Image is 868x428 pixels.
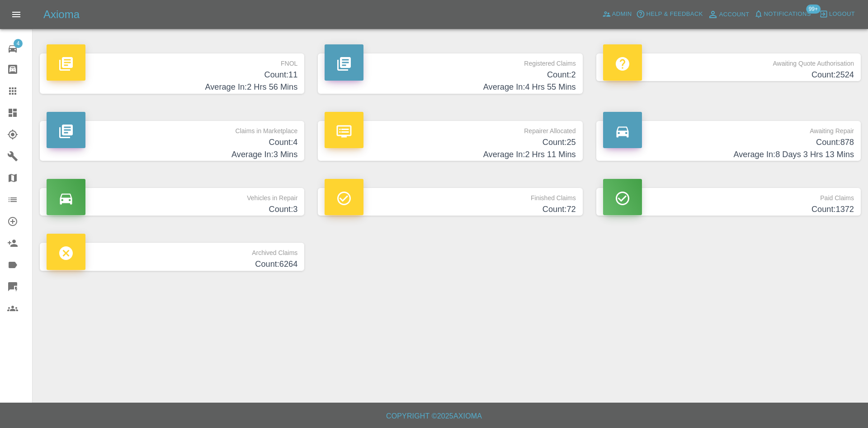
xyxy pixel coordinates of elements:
[7,410,861,423] h6: Copyright © 2025 Axioma
[817,7,857,21] button: Logout
[325,69,576,81] h4: Count: 2
[634,7,705,21] button: Help & Feedback
[47,53,297,69] p: FNOL
[40,243,304,270] a: Archived ClaimsCount:6264
[325,149,576,161] h4: Average In: 2 Hrs 11 Mins
[43,7,80,22] h5: Axioma
[325,136,576,149] h4: Count: 25
[47,81,297,93] h4: Average In: 2 Hrs 56 Mins
[40,53,304,94] a: FNOLCount:11Average In:2 Hrs 56 Mins
[47,258,297,270] h4: Count: 6264
[14,39,23,48] span: 4
[5,4,27,25] button: Open drawer
[47,136,297,149] h4: Count: 4
[318,121,582,161] a: Repairer AllocatedCount:25Average In:2 Hrs 11 Mins
[600,7,634,21] a: Admin
[47,69,297,81] h4: Count: 11
[318,188,582,216] a: Finished ClaimsCount:72
[719,10,750,20] span: Account
[603,149,854,161] h4: Average In: 8 Days 3 Hrs 13 Mins
[764,9,811,19] span: Notifications
[752,7,813,21] button: Notifications
[603,69,854,81] h4: Count: 2524
[47,121,297,136] p: Claims in Marketplace
[40,121,304,161] a: Claims in MarketplaceCount:4Average In:3 Mins
[40,188,304,216] a: Vehicles in RepairCount:3
[325,53,576,69] p: Registered Claims
[612,9,632,19] span: Admin
[47,203,297,216] h4: Count: 3
[603,136,854,149] h4: Count: 878
[325,188,576,203] p: Finished Claims
[596,53,861,81] a: Awaiting Quote AuthorisationCount:2524
[596,188,861,216] a: Paid ClaimsCount:1372
[705,7,752,22] a: Account
[603,203,854,216] h4: Count: 1372
[47,188,297,203] p: Vehicles in Repair
[325,81,576,93] h4: Average In: 4 Hrs 55 Mins
[829,9,855,19] span: Logout
[325,121,576,136] p: Repairer Allocated
[47,243,297,258] p: Archived Claims
[603,121,854,136] p: Awaiting Repair
[325,203,576,216] h4: Count: 72
[806,5,821,14] span: 99+
[318,53,582,94] a: Registered ClaimsCount:2Average In:4 Hrs 55 Mins
[596,121,861,161] a: Awaiting RepairCount:878Average In:8 Days 3 Hrs 13 Mins
[603,188,854,203] p: Paid Claims
[603,53,854,69] p: Awaiting Quote Authorisation
[47,149,297,161] h4: Average In: 3 Mins
[646,9,703,19] span: Help & Feedback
